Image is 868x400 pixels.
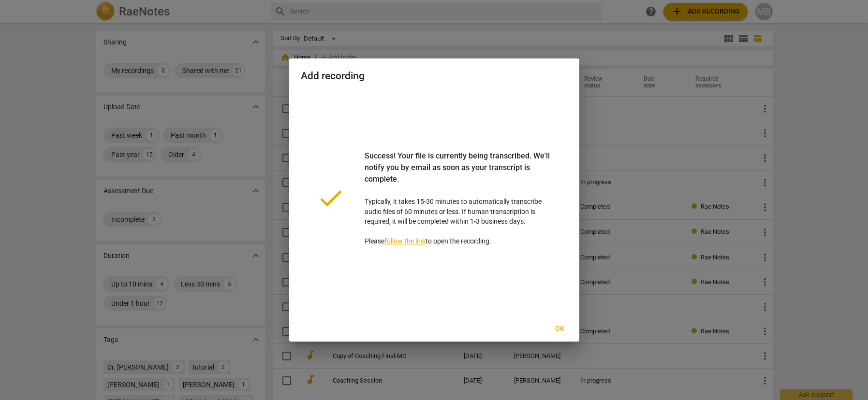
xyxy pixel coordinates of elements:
span: done [316,184,345,213]
button: Ok [544,320,575,338]
div: Success! Your file is currently being transcribed. We'll notify you by email as soon as your tran... [365,150,552,197]
p: Typically, it takes 15-30 minutes to automatically transcribe audio files of 60 minutes or less. ... [365,150,552,246]
span: Ok [552,324,568,334]
h2: Add recording [301,70,568,82]
a: follow the link [384,237,426,245]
